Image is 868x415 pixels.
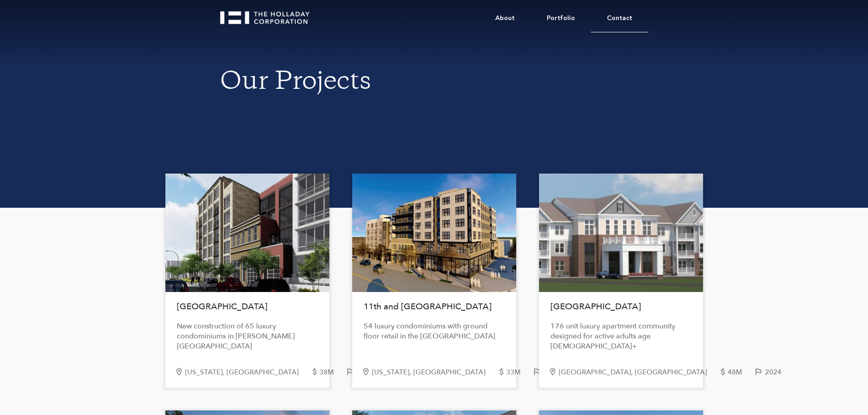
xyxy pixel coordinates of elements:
[177,297,318,317] h1: [GEOGRAPHIC_DATA]
[728,369,754,376] div: 48M
[220,5,318,24] a: home
[479,5,531,32] a: About
[364,297,505,317] h1: 11th and [GEOGRAPHIC_DATA]
[372,369,497,376] div: [US_STATE], [GEOGRAPHIC_DATA]
[559,369,719,376] div: [GEOGRAPHIC_DATA], [GEOGRAPHIC_DATA]
[177,321,318,351] div: New construction of 65 luxury condominiums in [PERSON_NAME][GEOGRAPHIC_DATA]
[550,321,692,351] div: 176 unit luxury apartment community designed for active adults age [DEMOGRAPHIC_DATA]+
[550,297,692,317] h1: [GEOGRAPHIC_DATA]
[364,321,505,341] div: 54 luxury condominiums with ground floor retail in the [GEOGRAPHIC_DATA]
[220,68,648,97] h1: Our Projects
[185,369,310,376] div: [US_STATE], [GEOGRAPHIC_DATA]
[319,369,345,376] div: 38M
[591,5,648,32] a: Contact
[506,369,532,376] div: 33M
[531,5,591,32] a: Portfolio
[765,369,793,376] div: 2024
